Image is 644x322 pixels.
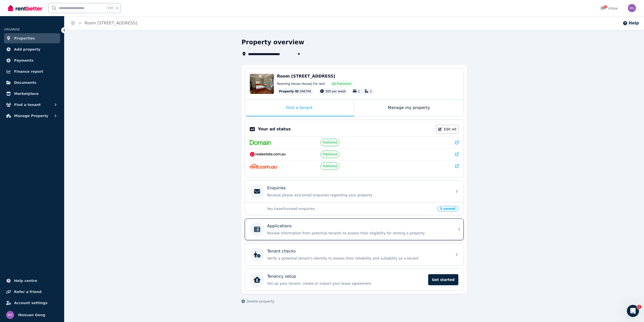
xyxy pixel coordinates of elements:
a: Documents [4,78,60,88]
div: : 398706 [277,88,313,94]
a: ApplicationsReview information from potential tenants to assess their eligibility for renting a p... [245,219,464,240]
img: Moxuan Gong [6,311,14,319]
p: Review information from potential tenants to assess their eligibility for renting a property [267,231,449,236]
span: Rooming House House | For rent [277,82,325,86]
a: Room [STREET_ADDRESS] [85,21,137,25]
a: Account settings [4,298,60,308]
span: Room [STREET_ADDRESS] [277,74,335,79]
button: Delete property [242,299,274,304]
p: Tenant checks [267,248,296,254]
span: 1 [370,90,372,93]
button: Help [623,20,639,26]
a: Tenancy setupSet up your tenant, create or import your lease agreementGet started [245,269,464,291]
button: Manage Property [4,111,60,121]
span: 1 [358,90,360,93]
a: Add property [4,44,60,54]
span: Get started [428,274,458,285]
p: Your ad status [258,126,291,132]
span: Account settings [14,300,48,306]
span: Ctrl [106,5,114,11]
span: Published [323,164,337,168]
span: Payments [14,57,33,63]
a: Refer a friend [4,287,60,297]
span: Marketplace [14,91,38,97]
p: You have 5 unread enquiries [267,206,434,211]
p: Enquiries [267,185,286,191]
span: Finance report [14,68,43,75]
a: Finance report [4,66,60,77]
a: Help centre [4,276,60,286]
a: Edit Ad [436,125,459,133]
h1: Property overview [242,38,304,46]
a: EnquiriesReceive phone and email enquiries regarding your property [245,181,464,202]
a: Tenant checksVerify a potential tenant's identity to assess their reliability and suitability as ... [245,244,464,265]
span: Ad: Published [332,82,351,86]
span: Help centre [14,278,37,284]
span: 1 [637,305,641,309]
span: Published [323,152,337,156]
span: Refer a friend [14,289,42,295]
span: ORGANISE [4,28,20,31]
iframe: Intercom live chat [627,305,639,317]
div: Inbox [600,6,618,11]
img: RentBetter [8,4,42,12]
span: Properties [14,35,35,41]
span: Manage Property [14,113,48,119]
span: 5 unread [437,206,459,211]
p: Set up your tenant, create or import your lease agreement [267,281,425,286]
span: k [116,6,118,10]
span: Delete property [247,299,274,304]
span: Documents [14,80,36,86]
a: Payments [4,55,60,65]
p: Verify a potential tenant's identity to assess their reliability and suitability as a tenant [267,256,449,261]
img: Rent.com.au [250,164,277,169]
button: Find a tenant [4,100,60,110]
img: RealEstate.com.au [250,152,286,157]
img: Moxuan Gong [628,4,636,12]
a: Properties [4,33,60,43]
span: 62 [603,5,607,8]
div: Manage my property [354,100,464,116]
span: Find a tenant [14,102,41,108]
span: Moxuan Gong [18,312,45,318]
p: Applications [267,223,292,229]
nav: Breadcrumb [64,16,143,30]
p: Receive phone and email enquiries regarding your property [267,193,449,198]
img: Domain.com.au [250,140,271,145]
div: Find a tenant [245,100,354,116]
span: Property ID [279,89,299,93]
span: Published [323,140,337,145]
span: 300 per week [325,90,346,93]
p: Tenancy setup [267,273,296,279]
a: Marketplace [4,89,60,99]
span: Add property [14,46,41,52]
